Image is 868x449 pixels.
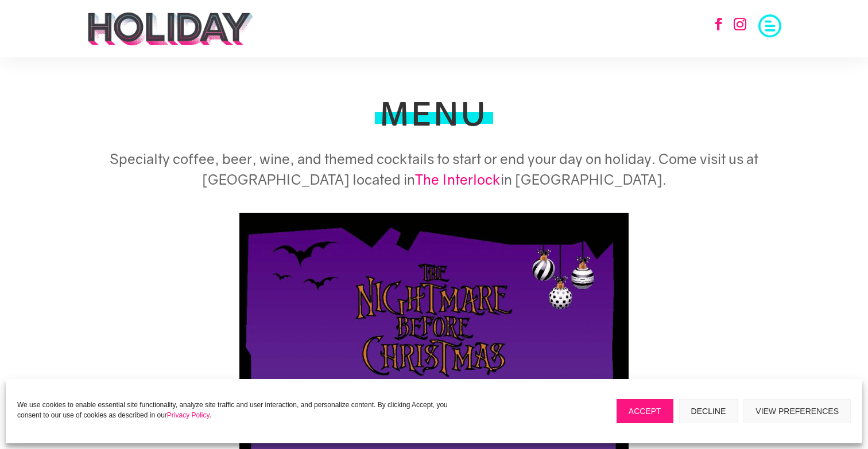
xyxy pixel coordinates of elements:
button: View preferences [743,399,851,423]
a: Follow on Instagram [727,11,753,37]
button: Decline [679,399,738,423]
a: The Interlock [415,171,501,188]
img: holiday-logo-black [87,11,254,46]
a: Privacy Policy [167,411,210,419]
p: We use cookies to enable essential site functionality, analyze site traffic and user interaction,... [17,400,458,420]
h5: Specialty coffee, beer, wine, and themed cocktails to start or end your day on holiday. Come visi... [87,149,781,196]
button: Accept [617,399,673,423]
a: Follow on Facebook [706,11,731,37]
h1: MENU [380,97,488,135]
